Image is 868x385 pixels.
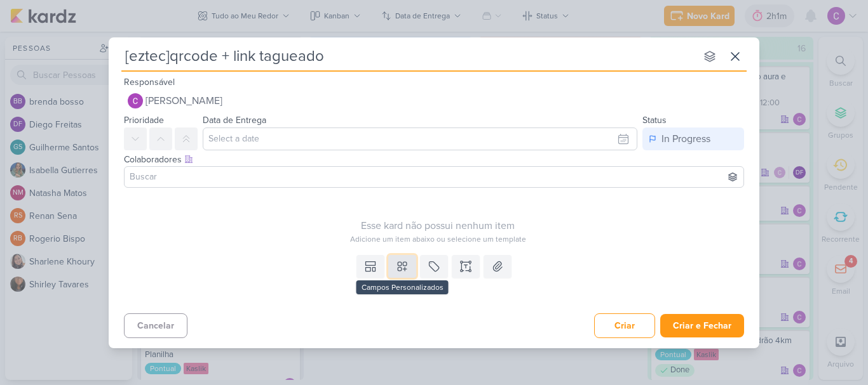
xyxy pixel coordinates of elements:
button: [PERSON_NAME] [124,89,744,112]
button: Criar e Fechar [660,314,744,337]
div: Adicione um item abaixo ou selecione um template [124,233,752,245]
label: Responsável [124,77,175,88]
label: Status [642,115,667,126]
img: Carlos Lima [128,93,143,108]
div: Campos Personalizados [356,280,449,294]
input: Buscar [127,169,741,185]
div: Esse kard não possui nenhum item [124,218,752,233]
label: Data de Entrega [203,115,266,126]
button: In Progress [642,127,744,150]
span: [PERSON_NAME] [146,93,222,108]
label: Prioridade [124,115,164,126]
input: Kard Sem Título [121,45,696,68]
button: Criar [594,313,655,338]
div: Colaboradores [124,153,744,166]
button: Cancelar [124,313,187,338]
input: Select a date [203,127,637,150]
div: In Progress [661,131,710,147]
